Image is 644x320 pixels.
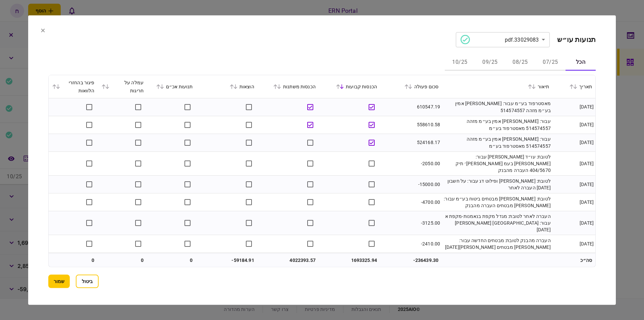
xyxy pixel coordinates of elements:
[380,151,442,175] td: -2050.00
[442,134,552,151] td: עבור: [PERSON_NAME] אמין בע״מ מזהה 514574557 מאסטרפוד בע״מ
[196,254,258,267] td: -59184.91
[552,134,595,151] td: [DATE]
[552,253,595,270] td: [DATE]
[552,254,595,267] td: סה״כ
[261,82,316,90] div: הכנסות משתנות
[461,35,539,44] div: 33029083.pdf
[475,54,505,71] button: 09/25
[505,54,535,71] button: 08/25
[556,82,592,90] div: תאריך
[552,211,595,235] td: [DATE]
[380,193,442,211] td: -4700.00
[101,78,144,94] div: עמלה על חריגות
[552,151,595,175] td: [DATE]
[147,254,196,267] td: 0
[442,175,552,193] td: לטובת: [PERSON_NAME] ופילוט דג עבור: על חשבון [DATE] העברה לאחר
[442,253,552,270] td: העברה מהבנק לטובת: [PERSON_NAME] שחם פנסיה מקיפה עבור: אלטשולר [PERSON_NAME][DATE]
[445,82,549,90] div: תיאור
[557,35,596,44] h2: תנועות עו״ש
[200,82,254,90] div: הוצאות
[380,134,442,151] td: 524168.17
[380,98,442,116] td: 610547.19
[380,235,442,253] td: -2410.00
[442,235,552,253] td: העברה מהבנק לטובת: מבטחים החדשה עבור: [PERSON_NAME] מבטחים [PERSON_NAME][DATE]
[552,235,595,253] td: [DATE]
[98,254,147,267] td: 0
[552,116,595,134] td: [DATE]
[319,254,380,267] td: 1693325.94
[552,98,595,116] td: [DATE]
[442,211,552,235] td: העברה לאחר לטובת: מגדל מקפת בנאמנות-מקפת א עבור: [GEOGRAPHIC_DATA] [PERSON_NAME][DATE]
[48,275,70,288] button: שמור
[442,193,552,211] td: לטובת: [PERSON_NAME] מבטחים ביטוח בע״מ עבור: [PERSON_NAME] מבטחים העברה מהבנק
[380,116,442,134] td: 558610.58
[380,254,442,267] td: -236439.30
[445,54,475,71] button: 10/25
[380,175,442,193] td: -15000.00
[442,116,552,134] td: עבור: [PERSON_NAME] אמין בע״מ מזהה 514574557 מאסטרפוד בע״מ
[566,54,596,71] button: הכל
[52,78,95,94] div: פיגור בהחזרי הלוואות
[384,82,438,90] div: סכום פעולה
[322,82,377,90] div: הכנסות קבועות
[535,54,566,71] button: 07/25
[76,275,99,288] button: ביטול
[380,211,442,235] td: -3125.00
[442,98,552,116] td: מאסטרפוד בע״מ עבור: [PERSON_NAME] אמין בע״מ מזהה 514574557
[442,151,552,175] td: לטובת: עו״ד [PERSON_NAME] עבור: [PERSON_NAME] בעמ [PERSON_NAME]׳ תיק 404/5670 העברה מהבנק
[49,254,98,267] td: 0
[150,82,193,90] div: תנועות אכ״ם
[552,175,595,193] td: [DATE]
[552,193,595,211] td: [DATE]
[380,253,442,270] td: -990.00
[258,254,319,267] td: 4022393.57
